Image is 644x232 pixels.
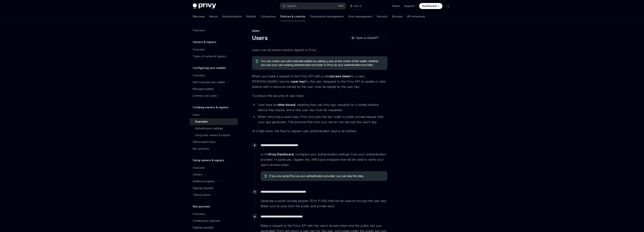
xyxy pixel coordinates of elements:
button: Toggle dark mode [445,3,451,9]
div: Managed wallets [193,87,214,91]
div: Overview [193,212,205,216]
h5: Key quorums [193,204,210,209]
div: Users [252,29,388,33]
strong: time-bound [278,103,295,107]
a: Managed wallets [190,86,238,92]
button: Ask AI [348,3,364,9]
span: You can create user self-custodial wallets by setting a user as the owner of the wallet, whether ... [261,59,384,67]
h5: Configuring your wallets [193,66,226,70]
span: At a high-level, the flow to request user authentication keys is as follows: [252,128,388,134]
strong: access token [330,74,350,78]
span: Users can be owners and/or signers in Privy. [252,47,388,53]
li: When returning a user’s key, Privy encrypts the key under a public-private keypair that your app ... [252,114,388,125]
a: Overview [190,118,238,125]
a: Policies & controls [280,12,305,21]
svg: Tip [256,60,258,63]
h5: Using owners & signers [193,158,224,163]
a: Taking actions [190,191,238,198]
a: Authentication [222,12,242,21]
button: Search...CtrlK [280,3,346,9]
div: Self-custodial user wallets [193,80,225,84]
div: Overview [193,47,205,52]
svg: Tip [264,175,267,178]
a: Overview [190,27,238,34]
span: Open in ChatGPT [356,36,379,40]
span: In the , configure your authentication settings from your authentication provider. In particular,... [261,152,387,167]
a: Connectors [261,12,276,21]
div: Signing requests [193,186,214,190]
span: When you make a request to the Privy API with a valid for a user, [PERSON_NAME] returns a for the... [252,74,388,89]
h1: Users [252,35,268,41]
a: Signing requests [190,185,238,191]
a: Overview [190,72,238,79]
span: Ask AI [354,4,362,8]
a: Overview [190,211,238,217]
a: Recipes [392,12,403,21]
div: Overview [195,119,208,124]
a: Signing requests [190,224,238,231]
a: Overview [190,164,238,171]
a: Demo [392,4,400,8]
a: Security [377,12,388,21]
span: Dashboard [422,4,437,8]
div: Signing requests [193,225,214,230]
h5: Creating owners & signers [193,105,228,110]
a: User management [348,12,372,21]
a: Dashboard [419,3,442,9]
a: Creating key quorums [190,217,238,224]
a: API reference [407,12,425,21]
span: Generate a public-private keypair (ECH P-256) that will be used to encrypt the user key. Make sur... [261,198,387,209]
span: To ensure the security of user keys: [252,93,388,98]
div: Common use cases [193,93,217,98]
strong: user key [292,80,305,83]
div: Taking actions [193,193,211,197]
div: Additional signers [193,179,215,184]
a: Wallets [246,12,256,21]
a: Privy Dashboard [269,152,294,156]
a: Welcome [193,12,205,21]
div: Key quorums [193,146,209,151]
li: User keys are , meaning they can only sign requests for a limited window before they expire, and ... [252,102,388,113]
div: Authentication settings [195,126,223,131]
img: dark logo [193,3,216,9]
a: Basics [209,12,218,21]
div: Search... [287,4,298,8]
div: Types of owners & signers [193,54,226,59]
div: Creating key quorums [193,218,220,223]
div: Users [193,113,200,117]
div: Overview [193,73,205,78]
a: Using user owners & signers [190,132,238,139]
div: Overview [193,166,205,170]
div: Overview [193,28,205,33]
a: Types of owners & signers [190,53,238,60]
a: Transaction management [310,12,344,21]
span: Ctrl K [338,5,344,8]
div: Authorization keys [193,140,216,144]
a: Authorization keys [190,139,238,145]
a: Overview [190,46,238,53]
div: Owners [193,172,202,177]
a: Support [404,4,415,8]
div: Using user owners & signers [195,133,230,137]
h5: Owners & signers [193,40,216,44]
a: Key quorums [190,145,238,152]
span: If you are using Privy as your authentication provider, you can skip this step. [269,174,384,178]
a: Authentication settings [190,125,238,132]
button: Open in ChatGPT [349,35,381,41]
